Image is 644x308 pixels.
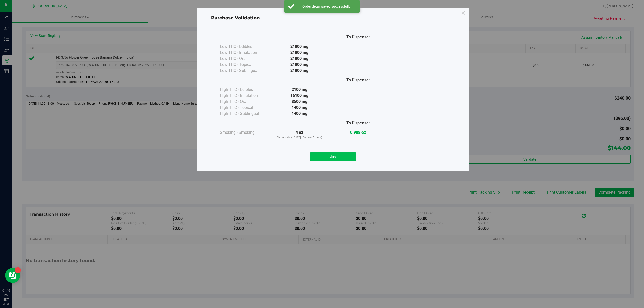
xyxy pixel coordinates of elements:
[310,152,356,161] button: Close
[329,77,387,83] div: To Dispense:
[270,93,329,99] div: 16100 mg
[297,4,356,9] div: Order detail saved successfully
[220,86,270,93] div: High THC - Edibles
[220,105,270,111] div: High THC - Topical
[220,129,270,136] div: Smoking - Smoking
[270,99,329,105] div: 3500 mg
[220,93,270,99] div: High THC - Inhalation
[270,111,329,117] div: 1400 mg
[220,56,270,62] div: Low THC - Oral
[270,43,329,50] div: 21000 mg
[5,268,20,283] iframe: Resource center
[270,62,329,68] div: 21000 mg
[220,50,270,56] div: Low THC - Inhalation
[329,120,387,126] div: To Dispense:
[270,105,329,111] div: 1400 mg
[15,267,21,273] iframe: Resource center unread badge
[350,130,366,135] strong: 0.988 oz
[270,136,329,140] p: Dispensable [DATE] (Current Orders)
[220,43,270,50] div: Low THC - Edibles
[220,62,270,68] div: Low THC - Topical
[220,99,270,105] div: High THC - Oral
[329,34,387,40] div: To Dispense:
[220,111,270,117] div: High THC - Sublingual
[270,86,329,93] div: 2100 mg
[211,15,260,21] span: Purchase Validation
[220,68,270,74] div: Low THC - Sublingual
[270,129,329,140] div: 4 oz
[270,56,329,62] div: 21000 mg
[270,50,329,56] div: 21000 mg
[270,68,329,74] div: 21000 mg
